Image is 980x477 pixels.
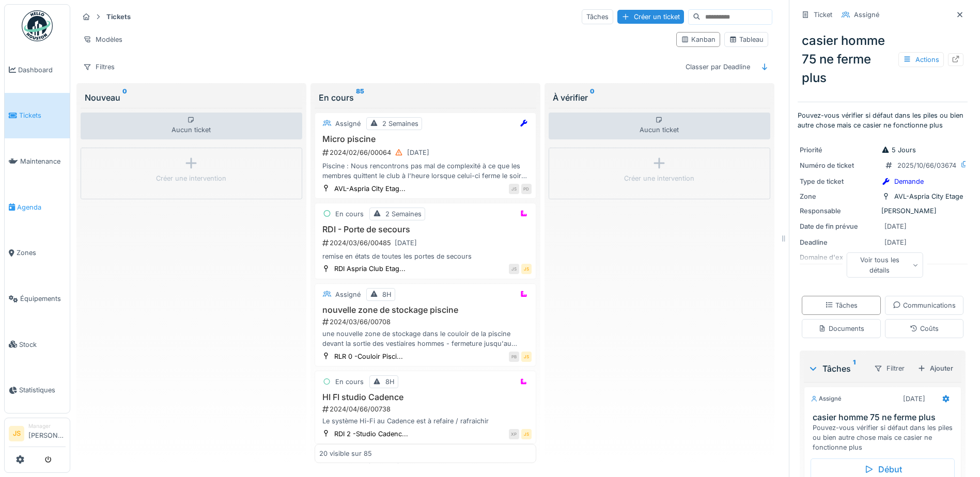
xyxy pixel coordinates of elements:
div: RLR 0 -Couloir Pisci... [334,352,403,361]
div: Créer une intervention [156,173,226,183]
div: RDI 2 -Studio Cadenc... [334,429,408,439]
span: Dashboard [18,65,66,75]
div: Ajouter [913,361,957,375]
div: En cours [335,209,364,219]
div: Pouvez-vous vérifier si défaut dans les piles ou bien autre chose mais ce casier ne fonctionne plus [813,423,957,453]
div: Deadline [800,237,877,247]
h3: RDI - Porte de secours [319,225,532,234]
a: Stock [5,322,70,368]
sup: 85 [356,91,364,104]
h3: casier homme 75 ne ferme plus [813,412,957,422]
div: Date de fin prévue [800,221,877,231]
div: Actions [898,52,944,67]
div: Assigné [335,119,361,129]
div: 2 Semaines [382,119,418,129]
strong: Tickets [102,12,135,22]
div: [DATE] [884,237,907,247]
div: [PERSON_NAME] [800,206,966,216]
div: En cours [319,91,532,104]
div: [DATE] [395,238,417,248]
div: Classer par Deadline [681,59,755,74]
div: [DATE] [407,148,429,157]
li: [PERSON_NAME] [28,422,66,444]
div: Tâches [808,362,865,375]
div: 2024/03/66/00708 [321,317,532,327]
div: JS [509,264,519,274]
div: une nouvelle zone de stockage dans le couloir de la piscine devant la sortie des vestiaires homme... [319,329,532,348]
a: Dashboard [5,47,70,93]
div: Aucun ticket [549,113,770,139]
div: Assigné [854,10,879,20]
div: PD [521,184,532,194]
span: Équipements [20,294,66,304]
span: Agenda [17,202,66,212]
div: 2025/10/66/03674 [897,161,956,170]
span: Maintenance [20,156,66,166]
div: Demande [894,177,924,186]
div: Aucun ticket [81,113,302,139]
span: Statistiques [19,385,66,395]
div: XP [509,429,519,439]
div: 2024/04/66/00738 [321,404,532,414]
div: casier homme 75 ne ferme plus [798,27,968,91]
span: Zones [17,248,66,258]
div: Assigné [335,290,361,299]
div: 5 Jours [881,145,916,155]
div: Nouveau [85,91,298,104]
a: Maintenance [5,138,70,184]
div: Tâches [582,9,613,24]
div: 8H [382,290,392,299]
div: 2 Semaines [385,209,422,219]
a: Zones [5,230,70,276]
div: Créer une intervention [624,173,694,183]
a: Équipements [5,276,70,322]
div: Responsable [800,206,877,216]
img: Badge_color-CXgf-gQk.svg [22,10,53,41]
div: 8H [385,377,395,387]
a: Tickets [5,93,70,139]
div: AVL-Aspria City Etag... [334,184,406,194]
h3: Micro piscine [319,134,532,144]
div: Piscine : Nous rencontrons pas mal de complexité à ce que les membres quittent le club à l'heure ... [319,161,532,181]
div: À vérifier [553,91,766,104]
li: JS [9,426,24,441]
div: Tâches [825,300,858,310]
div: [DATE] [903,394,925,404]
div: Kanban [681,35,715,44]
div: Tableau [729,35,764,44]
sup: 0 [590,91,595,104]
div: Modèles [79,32,127,47]
div: Manager [28,422,66,430]
div: 2024/02/66/00064 [321,146,532,159]
div: Le système Hi-Fi au Cadence est à refaire / rafraichir [319,416,532,426]
sup: 0 [122,91,127,104]
div: JS [521,352,532,362]
a: Statistiques [5,368,70,414]
div: Documents [818,324,864,333]
div: Voir tous les détails [846,252,923,277]
div: Numéro de ticket [800,161,877,170]
div: remise en états de toutes les portes de secours [319,251,532,261]
div: JS [521,429,532,439]
h3: nouvelle zone de stockage piscine [319,305,532,315]
div: Filtrer [869,361,909,376]
div: AVL-Aspria City Etage -1 [894,192,971,201]
a: JS Manager[PERSON_NAME] [9,422,66,447]
span: Tickets [19,110,66,120]
span: Stock [19,340,66,349]
h3: HI FI studio Cadence [319,392,532,402]
div: RDI Aspria Club Etag... [334,264,406,274]
div: Communications [893,300,956,310]
div: Zone [800,192,877,201]
div: Assigné [811,394,842,403]
a: Agenda [5,184,70,230]
div: Priorité [800,145,877,155]
sup: 1 [853,362,855,375]
div: [DATE] [884,221,907,231]
div: JS [509,184,519,194]
div: En cours [335,377,364,387]
p: Pouvez-vous vérifier si défaut dans les piles ou bien autre chose mais ce casier ne fonctionne plus [798,110,968,130]
div: JS [521,264,532,274]
div: 2024/03/66/00485 [321,236,532,249]
div: Ticket [814,10,832,20]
